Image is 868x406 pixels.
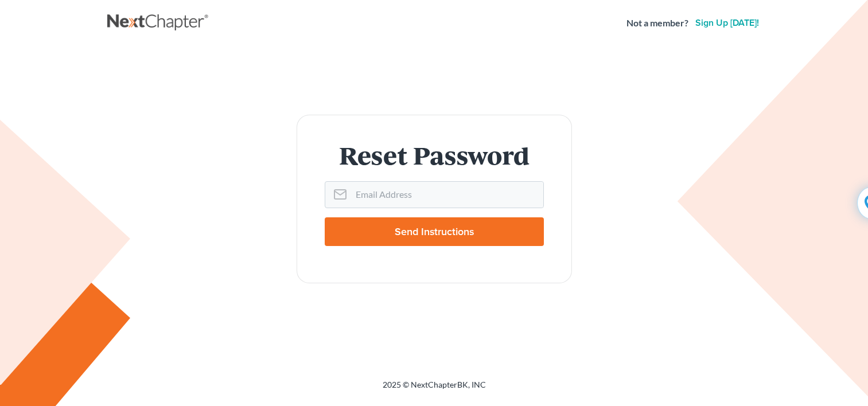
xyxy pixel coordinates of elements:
[107,379,761,400] div: 2025 © NextChapterBK, INC
[693,18,761,28] a: Sign up [DATE]!
[325,143,544,167] h1: Reset Password
[325,217,544,246] input: Send Instructions
[626,17,688,30] strong: Not a member?
[351,182,543,207] input: Email Address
